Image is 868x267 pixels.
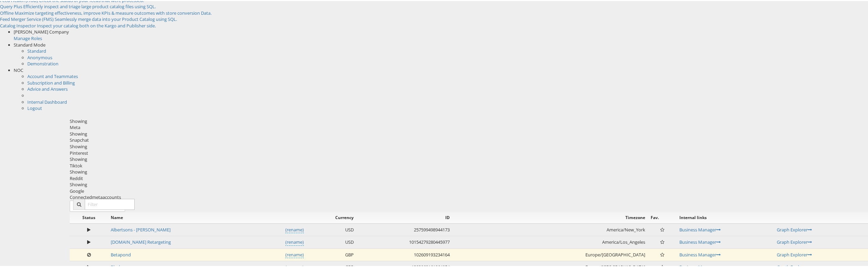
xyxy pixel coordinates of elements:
th: Currency [307,211,356,222]
span: Maximize targeting effectiveness, improve KPIs & measure outcomes with store conversion Data. [15,9,212,15]
a: Graph Explorer [777,226,812,232]
a: Business Manager [679,238,721,244]
a: (rename) [285,226,304,232]
span: Efficiently inspect and triage large product catalog files using SQL. [23,2,156,9]
a: Subscription and Billing [27,79,75,85]
a: Manage Roles [14,34,42,40]
a: Anonymous [27,53,52,60]
th: ID [356,211,452,222]
a: Business Manager [679,251,721,257]
th: Internal links [677,211,774,222]
td: GBP [307,247,356,260]
th: Timezone [452,211,648,222]
a: Standard [27,47,46,53]
a: (rename) [285,238,304,245]
td: USD [307,222,356,235]
span: Seamlessly merge data into your Product Catalog using SQL. [55,15,177,21]
span: Inspect your catalog both on the Kargo and Publisher side. [37,22,156,28]
th: Name [108,211,307,222]
a: Business Manager [679,226,721,232]
input: Filter [85,198,135,209]
span: [PERSON_NAME] Company [14,28,69,34]
a: Demonstration [27,60,58,66]
a: Logout [27,104,42,110]
a: [DOMAIN_NAME] Retargeting [111,238,171,244]
a: Advice and Answers [27,85,68,91]
a: Albertsons - [PERSON_NAME] [111,226,171,232]
td: America/Los_Angeles [452,235,648,248]
span: Standard Mode [14,41,45,47]
td: 102609193234164 [356,247,452,260]
th: Status [70,211,108,222]
button: ConnectmetaAccounts [70,200,125,211]
td: 257599498944173 [356,222,452,235]
td: USD [307,235,356,248]
a: Internal Dashboard [27,98,67,104]
td: America/New_York [452,222,648,235]
a: Account and Teammates [27,72,78,78]
span: meta [92,193,103,199]
a: Graph Explorer [777,251,812,257]
th: Fav. [648,211,676,222]
td: Europe/[GEOGRAPHIC_DATA] [452,247,648,260]
span: NOC [14,66,23,72]
a: Betapond [111,251,131,257]
td: 10154279280445977 [356,235,452,248]
a: Graph Explorer [777,238,812,244]
a: (rename) [285,251,304,257]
